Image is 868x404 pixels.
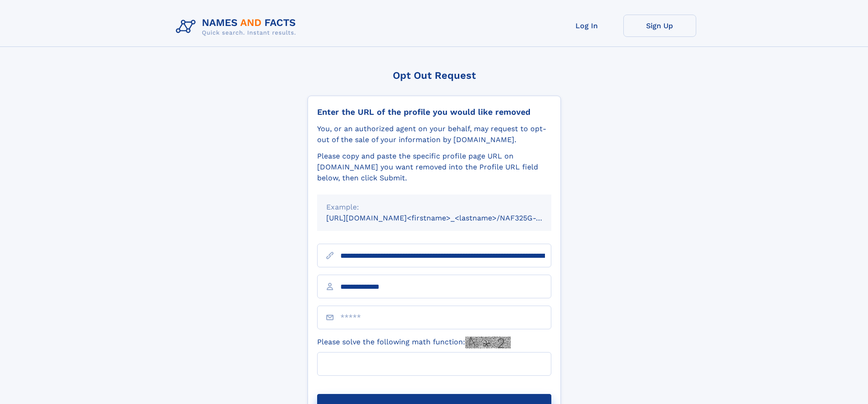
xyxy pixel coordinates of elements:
img: Logo Names and Facts [172,15,303,39]
a: Log In [550,15,623,37]
div: Please copy and paste the specific profile page URL on [DOMAIN_NAME] you want removed into the Pr... [317,151,551,184]
small: [URL][DOMAIN_NAME]<firstname>_<lastname>/NAF325G-xxxxxxxx [326,214,569,222]
div: Opt Out Request [308,70,561,81]
a: Sign Up [623,15,696,37]
div: Example: [326,202,542,213]
div: You, or an authorized agent on your behalf, may request to opt-out of the sale of your informatio... [317,123,551,145]
div: Enter the URL of the profile you would like removed [317,107,551,117]
label: Please solve the following math function: [317,337,511,348]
